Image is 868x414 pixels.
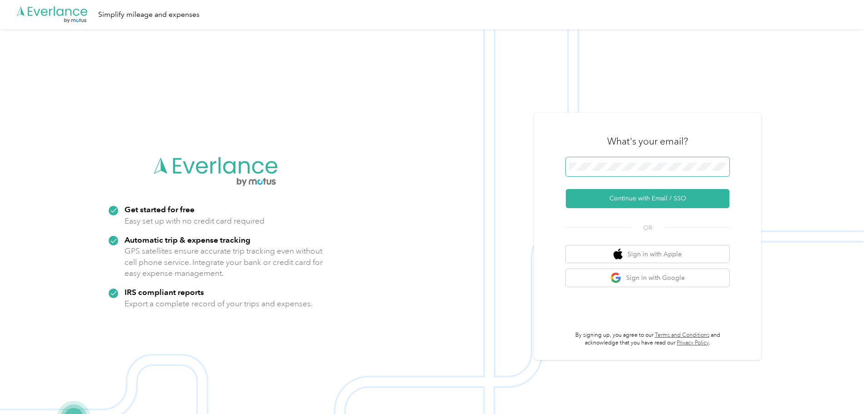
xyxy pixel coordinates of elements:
[607,135,688,148] h3: What's your email?
[125,235,250,244] strong: Automatic trip & expense tracking
[655,332,709,339] a: Terms and Conditions
[125,245,323,279] p: GPS satellites ensure accurate trip tracking even without cell phone service. Integrate your bank...
[125,215,264,227] p: Easy set up with no credit card required
[125,287,204,297] strong: IRS compliant reports
[566,245,729,263] button: apple logoSign in with Apple
[677,339,709,346] a: Privacy Policy
[566,269,729,287] button: google logoSign in with Google
[610,272,622,284] img: google logo
[98,9,200,20] div: Simplify mileage and expenses
[566,331,729,347] p: By signing up, you agree to our and acknowledge that you have read our .
[566,189,729,208] button: Continue with Email / SSO
[614,249,623,260] img: apple logo
[125,205,195,214] strong: Get started for free
[632,223,663,233] span: OR
[125,298,313,309] p: Export a complete record of your trips and expenses.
